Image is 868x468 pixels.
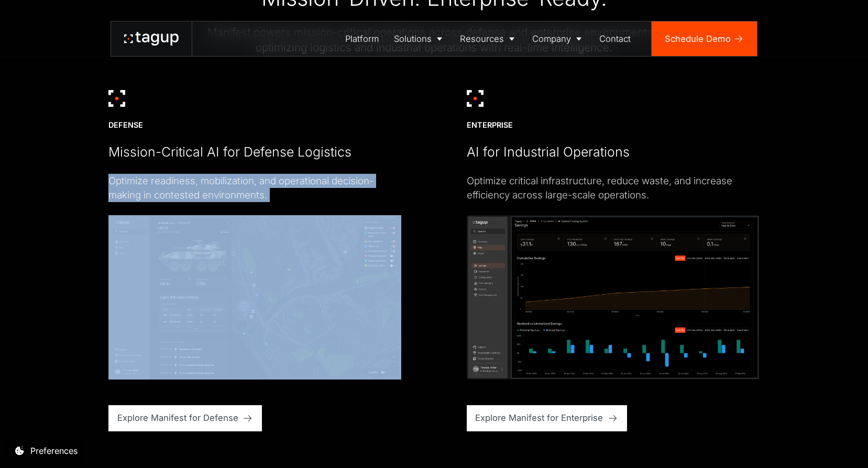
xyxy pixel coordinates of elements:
div: Preferences [30,444,78,457]
div: Optimize critical infrastructure, reduce waste, and increase efficiency across large-scale operat... [467,174,760,202]
div: Solutions [394,32,432,46]
div: Platform [345,32,379,46]
div: DEFENSE [108,120,143,130]
a: Solutions [387,21,453,56]
div: Company [532,32,571,46]
a: Contact [591,21,638,56]
div: Contact [599,32,631,46]
div: Optimize readiness, mobilization, and operational decision-making in contested environments. [108,174,401,202]
a: Explore Manifest for Enterprise [467,405,627,431]
div: Mission-Critical AI for Defense Logistics [108,143,351,161]
div: Resources [460,32,504,46]
a: Explore Manifest for Defense [108,405,262,431]
div: Explore Manifest for Defense [117,411,238,425]
a: Company [525,21,592,56]
a: Schedule Demo [652,21,757,56]
div: Schedule Demo [665,32,731,46]
div: Explore Manifest for Enterprise [475,411,603,425]
a: Platform [338,21,387,56]
a: Resources [453,21,525,56]
div: AI for Industrial Operations [467,143,630,161]
div: ENTERPRISE [467,120,513,130]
